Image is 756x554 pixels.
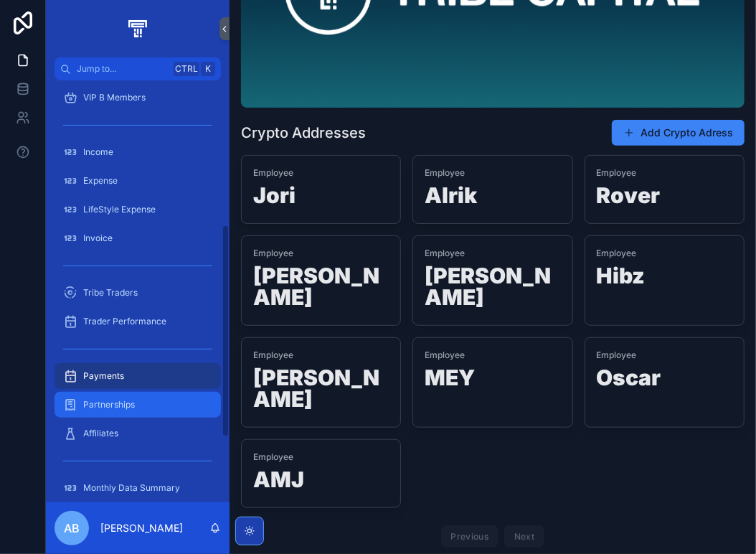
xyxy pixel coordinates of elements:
h1: AMJ [253,469,389,496]
h1: Crypto Addresses [241,123,366,143]
a: EmployeeMEY [412,337,572,428]
img: App logo [126,17,149,40]
span: Monthly Data Summary [83,482,180,494]
span: VIP B Members [83,92,146,103]
button: Add Crypto Adress [612,120,745,146]
a: Employee[PERSON_NAME] [241,337,401,428]
span: AB [64,520,80,537]
h1: Alrik [425,184,560,212]
a: Monthly Data Summary [55,475,221,501]
a: Employee[PERSON_NAME] [412,235,572,326]
a: EmployeeAMJ [241,439,401,508]
a: LifeStyle Expense [55,197,221,222]
span: K [202,63,214,75]
a: EmployeeRover [585,155,745,224]
span: Jump to... [77,63,168,75]
h1: Rover [597,184,732,212]
span: Invoice [83,233,113,244]
a: EmployeeOscar [585,337,745,428]
h1: Hibz [597,265,732,292]
h1: [PERSON_NAME] [253,265,389,314]
a: Partnerships [55,392,221,418]
a: Trader Performance [55,309,221,334]
span: Employee [253,167,389,179]
span: Trader Performance [83,316,166,327]
a: Employee[PERSON_NAME] [241,235,401,326]
span: Ctrl [174,62,199,76]
span: Partnerships [83,399,135,410]
a: EmployeeAlrik [412,155,572,224]
span: Employee [253,248,389,259]
button: Jump to...CtrlK [55,57,221,80]
a: EmployeeJori [241,155,401,224]
span: Employee [597,349,732,361]
a: Affiliates [55,421,221,446]
span: Employee [253,451,389,463]
span: Employee [425,167,560,179]
h1: MEY [425,367,560,394]
span: Employee [253,349,389,361]
span: Employee [597,167,732,179]
h1: Oscar [597,367,732,394]
h1: [PERSON_NAME] [253,367,389,415]
a: Income [55,139,221,165]
h1: [PERSON_NAME] [425,265,560,314]
a: VIP B Members [55,85,221,111]
span: Employee [597,248,732,259]
a: Invoice [55,225,221,251]
a: Expense [55,168,221,194]
span: Expense [83,175,118,187]
div: scrollable content [46,80,230,502]
a: Tribe Traders [55,280,221,306]
a: EmployeeHibz [585,235,745,326]
span: Tribe Traders [83,287,138,299]
span: LifeStyle Expense [83,204,156,215]
span: Income [83,146,113,158]
span: Payments [83,370,124,382]
span: Employee [425,248,560,259]
span: Affiliates [83,428,118,439]
h1: Jori [253,184,389,212]
a: Payments [55,363,221,389]
p: [PERSON_NAME] [100,521,183,535]
span: Employee [425,349,560,361]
